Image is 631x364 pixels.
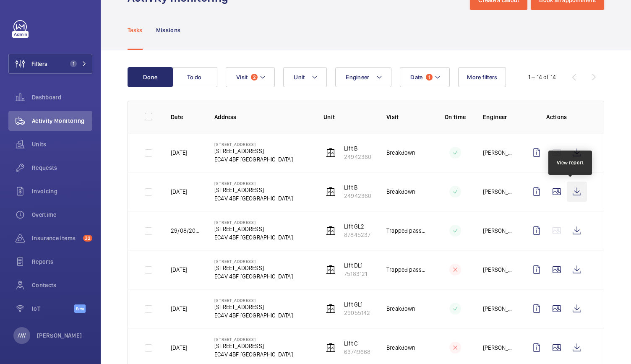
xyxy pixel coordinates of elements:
[171,113,201,121] p: Date
[214,181,293,186] p: [STREET_ADDRESS]
[214,155,293,164] p: EC4V 4BF [GEOGRAPHIC_DATA]
[441,113,469,121] p: On time
[83,235,92,242] span: 32
[171,304,187,313] p: [DATE]
[483,304,513,313] p: [PERSON_NAME]
[483,226,513,235] p: [PERSON_NAME]
[32,257,92,266] span: Reports
[527,113,587,121] p: Actions
[214,194,293,203] p: EC4V 4BF [GEOGRAPHIC_DATA]
[214,272,293,281] p: EC4V 4BF [GEOGRAPHIC_DATA]
[344,309,370,317] p: 29055142
[326,343,336,353] img: elevator.svg
[346,74,369,81] span: Engineer
[171,187,187,196] p: [DATE]
[483,265,513,274] p: [PERSON_NAME]
[171,226,201,235] p: 29/08/2025
[386,113,428,121] p: Visit
[214,259,293,264] p: [STREET_ADDRESS]
[8,54,92,74] button: Filters1
[214,337,293,342] p: [STREET_ADDRESS]
[214,147,293,155] p: [STREET_ADDRESS]
[344,231,370,239] p: 87845237
[226,67,275,87] button: Visit2
[426,74,433,81] span: 1
[32,93,92,101] span: Dashboard
[18,331,26,340] p: AW
[214,298,293,303] p: [STREET_ADDRESS]
[483,187,513,196] p: [PERSON_NAME]
[344,300,370,309] p: Lift GL1
[326,265,336,275] img: elevator.svg
[171,343,187,352] p: [DATE]
[31,60,47,68] span: Filters
[214,264,293,272] p: [STREET_ADDRESS]
[326,148,336,158] img: elevator.svg
[344,270,367,278] p: 75183121
[172,67,217,87] button: To do
[294,74,305,81] span: Unit
[32,117,92,125] span: Activity Monitoring
[236,74,248,81] span: Visit
[214,233,293,242] p: EC4V 4BF [GEOGRAPHIC_DATA]
[171,148,187,157] p: [DATE]
[483,148,513,157] p: [PERSON_NAME]
[214,311,293,320] p: EC4V 4BF [GEOGRAPHIC_DATA]
[74,304,86,313] span: Beta
[386,148,416,157] p: Breakdown
[344,222,370,231] p: Lift GL2
[214,350,293,359] p: EC4V 4BF [GEOGRAPHIC_DATA]
[32,140,92,148] span: Units
[335,67,391,87] button: Engineer
[467,74,497,81] span: More filters
[214,113,310,121] p: Address
[344,339,370,348] p: Lift C
[386,304,416,313] p: Breakdown
[214,303,293,311] p: [STREET_ADDRESS]
[344,183,371,192] p: Lift B
[32,281,92,289] span: Contacts
[156,26,181,34] p: Missions
[32,234,80,242] span: Insurance items
[458,67,506,87] button: More filters
[410,74,422,81] span: Date
[386,226,428,235] p: Trapped passenger
[528,73,556,81] div: 1 – 14 of 14
[344,348,370,356] p: 63749668
[400,67,450,87] button: Date1
[214,225,293,233] p: [STREET_ADDRESS]
[326,304,336,314] img: elevator.svg
[214,142,293,147] p: [STREET_ADDRESS]
[326,226,336,236] img: elevator.svg
[323,113,373,121] p: Unit
[326,187,336,197] img: elevator.svg
[32,187,92,195] span: Invoicing
[171,265,187,274] p: [DATE]
[128,67,173,87] button: Done
[557,159,584,166] div: View report
[283,67,327,87] button: Unit
[344,261,367,270] p: Lift DL1
[128,26,143,34] p: Tasks
[32,304,74,313] span: IoT
[214,220,293,225] p: [STREET_ADDRESS]
[483,113,513,121] p: Engineer
[214,186,293,194] p: [STREET_ADDRESS]
[386,187,416,196] p: Breakdown
[344,153,371,161] p: 24942360
[386,343,416,352] p: Breakdown
[483,343,513,352] p: [PERSON_NAME]
[214,342,293,350] p: [STREET_ADDRESS]
[344,144,371,153] p: Lift B
[344,192,371,200] p: 24942360
[37,331,82,340] p: [PERSON_NAME]
[386,265,428,274] p: Trapped passenger
[32,164,92,172] span: Requests
[251,74,258,81] span: 2
[70,60,77,67] span: 1
[32,211,92,219] span: Overtime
